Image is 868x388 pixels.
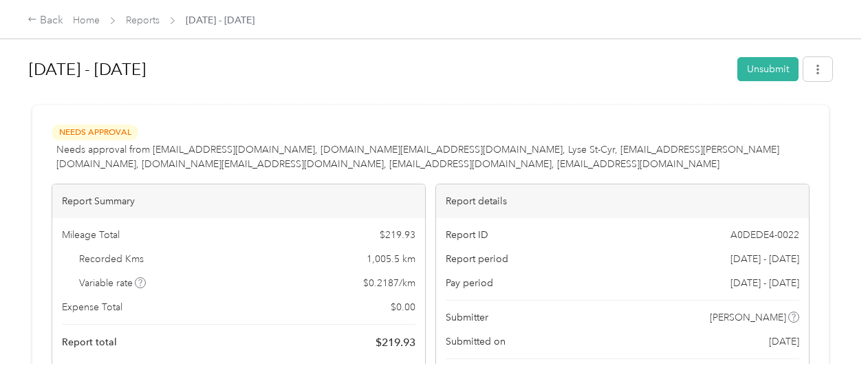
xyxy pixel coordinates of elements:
[62,335,117,349] span: Report total
[446,228,488,242] span: Report ID
[446,310,488,325] span: Submitter
[391,300,415,314] span: $ 0.00
[367,252,415,266] span: 1,005.5 km
[730,252,799,266] span: [DATE] - [DATE]
[791,311,868,388] iframe: Everlance-gr Chat Button Frame
[29,53,728,86] h1: Aug 1 - 31, 2025
[73,14,100,26] a: Home
[62,228,120,242] span: Mileage Total
[710,310,786,325] span: [PERSON_NAME]
[446,252,508,266] span: Report period
[79,252,144,266] span: Recorded Kms
[186,13,254,28] span: [DATE] - [DATE]
[446,334,506,349] span: Submitted on
[730,276,799,290] span: [DATE] - [DATE]
[79,276,147,290] span: Variable rate
[56,142,810,171] span: Needs approval from [EMAIL_ADDRESS][DOMAIN_NAME], [DOMAIN_NAME][EMAIL_ADDRESS][DOMAIN_NAME], Lyse...
[730,228,799,242] span: A0DEDE4-0022
[126,14,160,26] a: Reports
[376,334,415,351] span: $ 219.93
[446,276,493,290] span: Pay period
[380,228,415,242] span: $ 219.93
[436,184,809,218] div: Report details
[737,57,799,81] button: Unsubmit
[363,276,415,290] span: $ 0.2187 / km
[28,12,63,29] div: Back
[62,300,122,314] span: Expense Total
[52,125,138,140] span: Needs Approval
[52,184,425,218] div: Report Summary
[769,334,799,349] span: [DATE]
